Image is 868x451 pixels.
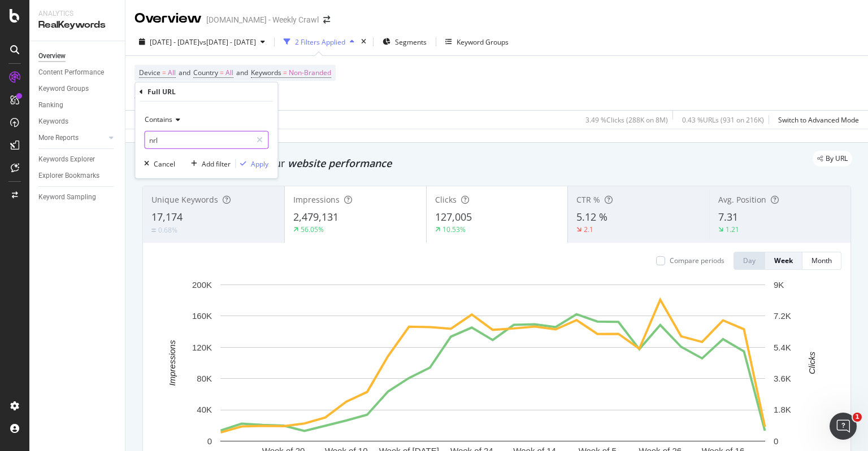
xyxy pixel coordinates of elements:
text: 0 [207,436,212,446]
span: = [283,68,287,77]
a: More Reports [38,132,106,144]
div: Compare periods [670,256,724,265]
text: 3.6K [774,374,791,383]
text: 40K [197,405,212,414]
button: [DATE] - [DATE]vs[DATE] - [DATE] [134,33,270,51]
span: 2,479,131 [293,210,338,224]
div: Full URL [147,87,176,97]
span: 127,005 [435,210,472,224]
div: Week [774,256,793,265]
span: 1 [853,413,862,422]
text: 1.8K [774,405,791,414]
span: 7.31 [718,210,738,224]
text: 0 [774,436,778,446]
span: Avg. Position [718,194,766,205]
div: Overview [38,50,66,62]
button: Add filter [186,158,231,169]
span: By URL [826,155,848,162]
div: 0.43 % URLs ( 931 on 216K ) [682,115,764,125]
button: Week [765,252,802,270]
span: 17,174 [151,210,183,224]
div: [DOMAIN_NAME] - Weekly Crawl [206,14,319,25]
span: All [225,65,233,81]
a: Ranking [38,99,117,111]
a: Keywords Explorer [38,154,117,165]
text: Clicks [807,351,817,374]
div: More Reports [38,132,79,144]
div: Keyword Groups [457,37,509,47]
span: and [236,68,248,77]
span: Contains [145,115,172,124]
span: Impressions [293,194,340,205]
div: Day [743,256,756,265]
span: Keywords [251,68,281,77]
span: = [162,68,166,77]
div: Ranking [38,99,63,111]
span: = [220,68,224,77]
div: Analytics [38,9,116,19]
span: Clicks [435,194,457,205]
div: legacy label [813,151,852,167]
span: All [168,65,176,81]
text: 5.4K [774,343,791,352]
text: 200K [192,280,212,290]
text: 7.2K [774,311,791,321]
div: Keyword Sampling [38,191,96,203]
button: Cancel [140,158,175,169]
div: Content Performance [38,67,104,78]
button: Keyword Groups [441,33,513,51]
button: Day [734,252,765,270]
a: Content Performance [38,67,117,78]
div: Apply [251,159,268,168]
div: Keywords [38,116,68,128]
span: 5.12 % [576,210,607,224]
text: 9K [774,280,784,290]
div: 1.21 [726,225,739,234]
a: Overview [38,50,117,62]
span: vs [DATE] - [DATE] [199,37,256,47]
div: Keywords Explorer [38,154,95,165]
div: 56.05% [301,225,324,234]
button: Segments [378,33,431,51]
div: Switch to Advanced Mode [778,115,859,125]
div: Overview [134,9,202,28]
a: Keyword Groups [38,83,117,95]
div: Keyword Groups [38,83,89,95]
text: 160K [192,311,212,321]
button: Switch to Advanced Mode [774,111,859,129]
span: Country [193,68,218,77]
div: arrow-right-arrow-left [323,16,330,24]
div: 0.68% [158,225,177,235]
div: Month [811,256,832,265]
div: Explorer Bookmarks [38,170,99,182]
button: 2 Filters Applied [279,33,359,51]
a: Explorer Bookmarks [38,170,117,182]
div: 3.49 % Clicks ( 288K on 8M ) [585,115,668,125]
div: 2 Filters Applied [295,37,345,47]
text: 80K [197,374,212,383]
button: Apply [236,158,268,169]
iframe: Intercom live chat [830,413,857,440]
span: and [179,68,190,77]
button: Month [802,252,841,270]
span: Unique Keywords [151,194,218,205]
span: Segments [395,37,427,47]
a: Keywords [38,116,117,128]
text: 120K [192,343,212,352]
div: 2.1 [584,225,593,234]
span: [DATE] - [DATE] [150,37,199,47]
div: Add filter [202,159,231,168]
span: CTR % [576,194,600,205]
span: Non-Branded [289,65,331,81]
div: times [359,36,368,47]
div: RealKeywords [38,19,116,32]
div: 10.53% [442,225,466,234]
text: Impressions [167,340,177,386]
img: Equal [151,229,156,232]
div: Cancel [154,159,175,168]
span: Device [139,68,160,77]
a: Keyword Sampling [38,191,117,203]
